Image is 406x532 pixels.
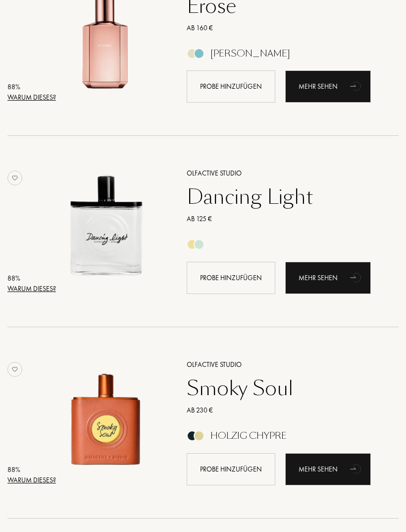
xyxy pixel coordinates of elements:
a: Ab 230 € [179,405,384,415]
div: Probe hinzufügen [187,453,275,485]
img: Dancing Light Olfactive Studio [46,167,165,286]
div: Probe hinzufügen [187,70,275,103]
a: [PERSON_NAME] [179,51,384,61]
img: no_like_p.png [7,171,22,185]
div: animation [347,267,366,287]
a: Mehr sehenanimation [285,453,371,485]
div: Mehr sehen [285,262,371,294]
div: Mehr sehen [285,70,371,103]
div: 88 % [7,273,56,284]
img: Smoky Soul Olfactive Studio [46,358,165,477]
div: animation [347,459,366,478]
div: [PERSON_NAME] [210,48,290,59]
div: Warum dieses? [7,284,56,294]
a: Mehr sehenanimation [285,70,371,103]
a: Holzig Chypre [179,433,384,444]
a: Olfactive Studio [179,168,384,178]
a: Ab 125 € [179,214,384,224]
div: 88 % [7,465,56,475]
a: Mehr sehenanimation [285,262,371,294]
a: Dancing Light [179,185,384,209]
a: Dancing Light Olfactive Studio [46,156,171,305]
div: Probe hinzufügen [187,262,275,294]
div: Warum dieses? [7,475,56,485]
a: Smoky Soul Olfactive Studio [46,347,171,496]
div: Holzig Chypre [210,430,287,441]
a: Smoky Soul [179,376,384,400]
div: Warum dieses? [7,92,56,103]
img: no_like_p.png [7,362,22,377]
a: Ab 160 € [179,23,384,33]
div: 88 % [7,82,56,92]
div: animation [347,76,366,96]
div: Mehr sehen [285,453,371,485]
a: Olfactive Studio [179,359,384,370]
